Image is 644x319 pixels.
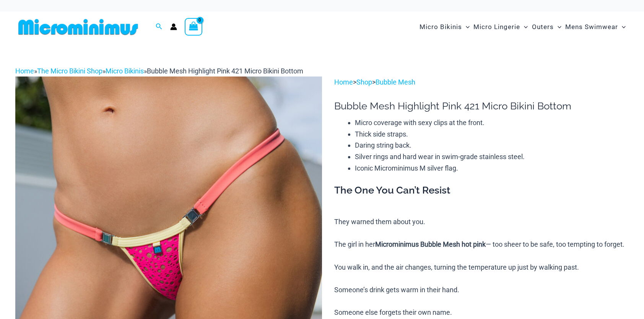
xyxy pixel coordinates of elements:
[15,18,141,36] img: MM SHOP LOGO FLAT
[355,140,629,151] li: Daring string back.
[334,76,629,88] p: > >
[375,240,486,248] b: Microminimus Bubble Mesh hot pink
[356,78,372,86] a: Shop
[554,17,561,37] span: Menu Toggle
[376,78,415,86] a: Bubble Mesh
[334,100,629,112] h1: Bubble Mesh Highlight Pink 421 Micro Bikini Bottom
[472,15,530,39] a: Micro LingerieMenu ToggleMenu Toggle
[185,18,202,36] a: View Shopping Cart, empty
[563,15,628,39] a: Mens SwimwearMenu ToggleMenu Toggle
[473,17,520,37] span: Micro Lingerie
[334,78,353,86] a: Home
[147,67,303,75] span: Bubble Mesh Highlight Pink 421 Micro Bikini Bottom
[355,129,629,140] li: Thick side straps.
[418,15,472,39] a: Micro BikinisMenu ToggleMenu Toggle
[355,163,629,174] li: Iconic Microminimus M silver flag.
[565,17,618,37] span: Mens Swimwear
[170,23,177,30] a: Account icon link
[530,15,563,39] a: OutersMenu ToggleMenu Toggle
[156,22,163,32] a: Search icon link
[15,67,34,75] a: Home
[334,184,629,197] h3: The One You Can’t Resist
[37,67,102,75] a: The Micro Bikini Shop
[355,151,629,163] li: Silver rings and hard wear in swim-grade stainless steel.
[532,17,554,37] span: Outers
[355,117,629,129] li: Micro coverage with sexy clips at the front.
[416,14,629,40] nav: Site Navigation
[618,17,626,37] span: Menu Toggle
[520,17,528,37] span: Menu Toggle
[420,17,462,37] span: Micro Bikinis
[106,67,144,75] a: Micro Bikinis
[462,17,470,37] span: Menu Toggle
[15,67,303,75] span: » » »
